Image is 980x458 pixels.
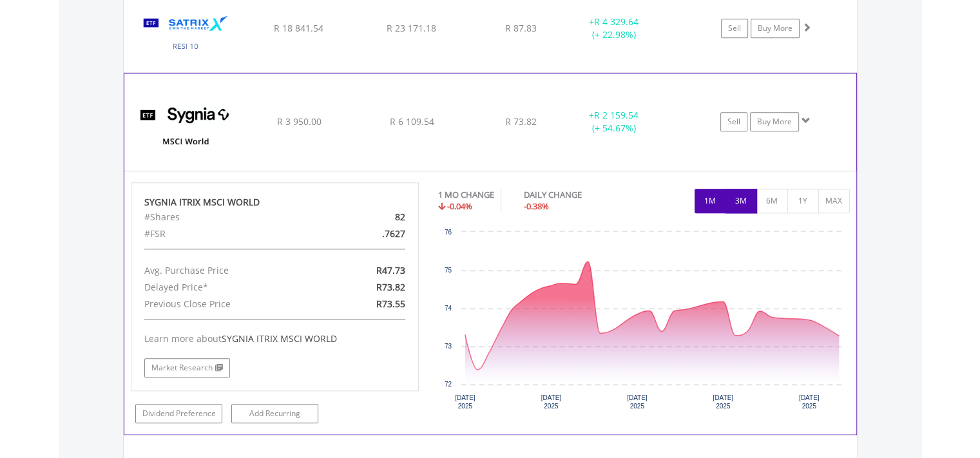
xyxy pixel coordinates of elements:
text: [DATE] 2025 [713,394,733,410]
button: MAX [818,189,850,213]
a: Dividend Preference [135,404,222,423]
div: .7627 [322,225,415,242]
span: R73.82 [376,281,405,293]
img: TFSA.STXRES.png [130,1,241,70]
div: DAILY CHANGE [524,189,627,201]
span: R 87.83 [505,22,537,34]
div: Delayed Price* [135,279,322,296]
div: #FSR [135,225,322,242]
a: Add Recurring [231,404,318,423]
span: R 2 159.54 [594,109,639,121]
text: [DATE] 2025 [455,394,476,410]
a: Market Research [144,358,230,377]
span: R 4 329.64 [594,15,639,28]
span: R47.73 [376,264,405,276]
text: 73 [445,343,452,350]
div: + (+ 22.98%) [566,15,663,41]
div: 1 MO CHANGE [438,189,494,201]
text: [DATE] 2025 [541,394,562,410]
button: 1Y [787,189,819,213]
text: 72 [445,381,452,388]
span: R 6 109.54 [389,115,434,128]
div: + (+ 54.67%) [565,109,662,135]
span: R73.55 [376,298,405,310]
text: [DATE] 2025 [627,394,648,410]
text: 74 [445,305,452,312]
div: Previous Close Price [135,296,322,312]
button: 3M [725,189,757,213]
div: SYGNIA ITRIX MSCI WORLD [144,196,406,209]
a: Buy More [750,112,799,131]
span: -0.04% [447,200,472,212]
div: Chart. Highcharts interactive chart. [438,225,850,419]
button: 6M [756,189,788,213]
span: R 23 171.18 [387,22,436,34]
button: 1M [695,189,726,213]
div: #Shares [135,209,322,225]
svg: Interactive chart [438,225,849,419]
span: R 3 950.00 [276,115,321,128]
text: [DATE] 2025 [799,394,820,410]
span: -0.38% [524,200,549,212]
div: Learn more about [144,332,406,345]
div: 82 [322,209,415,225]
text: 76 [445,229,452,236]
span: R 18 841.54 [274,22,323,34]
div: Avg. Purchase Price [135,262,322,279]
a: Sell [721,19,748,38]
img: TFSA.SYGWD.png [131,90,242,167]
text: 75 [445,267,452,274]
span: SYGNIA ITRIX MSCI WORLD [222,332,337,345]
span: R 73.82 [505,115,537,128]
a: Buy More [751,19,800,38]
a: Sell [720,112,747,131]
